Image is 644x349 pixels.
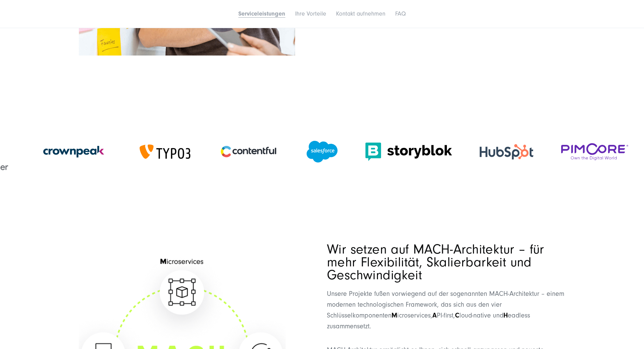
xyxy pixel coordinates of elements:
[295,10,326,17] a: Ihre Vorteile
[432,311,437,319] strong: A
[395,10,406,17] a: FAQ
[480,144,533,159] img: HubSpot Gold Partner Agentur - CMS Agentur und Headless CMS Agentur SUNZINET
[307,141,338,162] img: Salesforce Partner Agentur - CMS Agentur und Headless CMS Agentur SUNZINET
[455,311,459,319] strong: C
[365,143,452,161] img: Storyblok logo - CMS Agentur und Headless CMS Agentur SUNZINET
[561,143,629,160] img: Pimcore Partner Agentur - CMS Agentur und Headless CMS Agentur SUNZINET
[36,114,112,190] img: Crownpeak Partneragentur - CMS Agentur und Headless CMS Agentur SUNZINET
[238,10,285,17] a: Serviceleistungen
[327,288,566,332] p: Unsere Projekte fußen vorwiegend auf der sogenannten MACH-Architektur – einem modernen technologi...
[503,311,508,319] strong: H
[140,145,190,159] img: TYPO3 Gold Memeber Agentur - CMS Agentur und Headless CMS Agentur SUNZINET
[391,311,397,319] strong: M
[218,140,279,163] img: Contentful Partneragentur - CMS Agentur und Headless CMS Agentur SUNZINET
[336,10,385,17] a: Kontakt aufnehmen
[327,243,566,282] h2: Wir setzen auf MACH-Architektur – für mehr Flexibilität, Skalierbarkeit und Geschwindigkeit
